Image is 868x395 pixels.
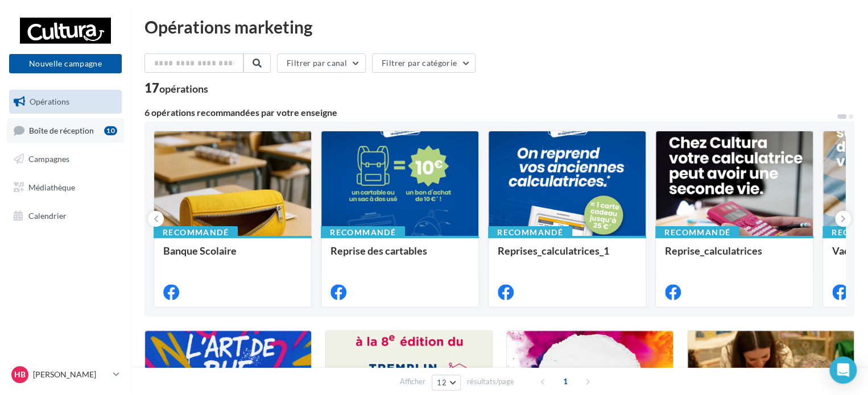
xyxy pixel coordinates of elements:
[432,375,461,390] button: 12
[144,82,208,94] div: 17
[400,376,425,387] span: Afficher
[163,244,237,257] span: Banque Scolaire
[372,53,476,73] button: Filtrer par catégorie
[28,182,75,192] span: Médiathèque
[30,97,69,106] span: Opérations
[7,204,124,228] a: Calendrier
[29,125,94,135] span: Boîte de réception
[9,54,122,73] button: Nouvelle campagne
[330,244,427,257] span: Reprise des cartables
[498,244,609,257] span: Reprises_calculatrices_1
[104,126,117,135] div: 10
[9,364,122,385] a: HB [PERSON_NAME]
[7,176,124,199] a: Médiathèque
[14,369,26,380] span: HB
[144,18,854,35] div: Opérations marketing
[7,90,124,114] a: Opérations
[154,226,238,239] div: Recommandé
[556,372,574,390] span: 1
[144,108,836,117] div: 6 opérations recommandées par votre enseigne
[321,226,405,239] div: Recommandé
[28,154,69,164] span: Campagnes
[7,147,124,171] a: Campagnes
[33,369,109,380] p: [PERSON_NAME]
[7,118,124,143] a: Boîte de réception10
[277,53,366,73] button: Filtrer par canal
[665,244,762,257] span: Reprise_calculatrices
[437,378,447,387] span: 12
[655,226,739,239] div: Recommandé
[829,356,857,384] div: Open Intercom Messenger
[467,376,514,387] span: résultats/page
[28,210,67,220] span: Calendrier
[159,84,208,94] div: opérations
[488,226,572,239] div: Recommandé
